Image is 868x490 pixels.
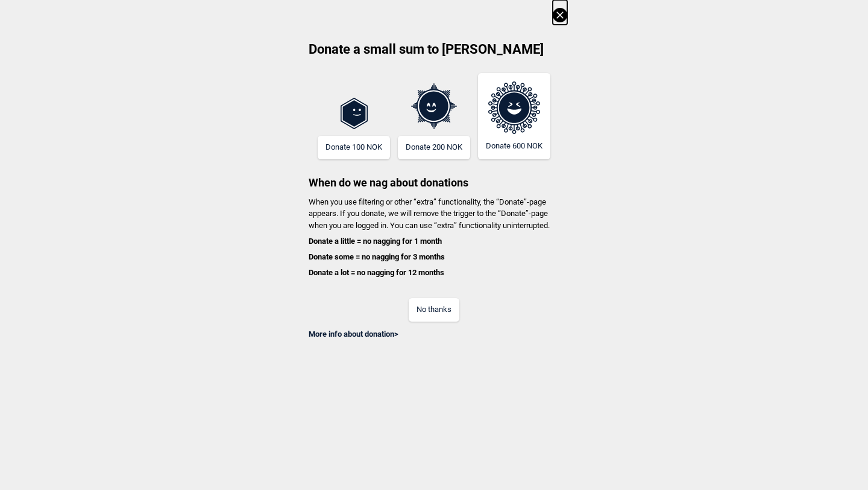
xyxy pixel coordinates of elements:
button: Donate 200 NOK [398,136,470,159]
button: Donate 600 NOK [478,73,550,159]
h2: Donate a small sum to [PERSON_NAME] [301,40,567,67]
button: Donate 100 NOK [318,136,390,159]
b: Donate a lot = no nagging for 12 months [309,268,444,277]
p: When you use filtering or other “extra” functionality, the “Donate”-page appears. If you donate, ... [301,196,567,279]
h3: When do we nag about donations [301,159,567,190]
b: Donate some = no nagging for 3 months [309,252,445,261]
b: Donate a little = no nagging for 1 month [309,237,442,246]
a: More info about donation> [309,329,398,339]
button: No thanks [409,298,459,322]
